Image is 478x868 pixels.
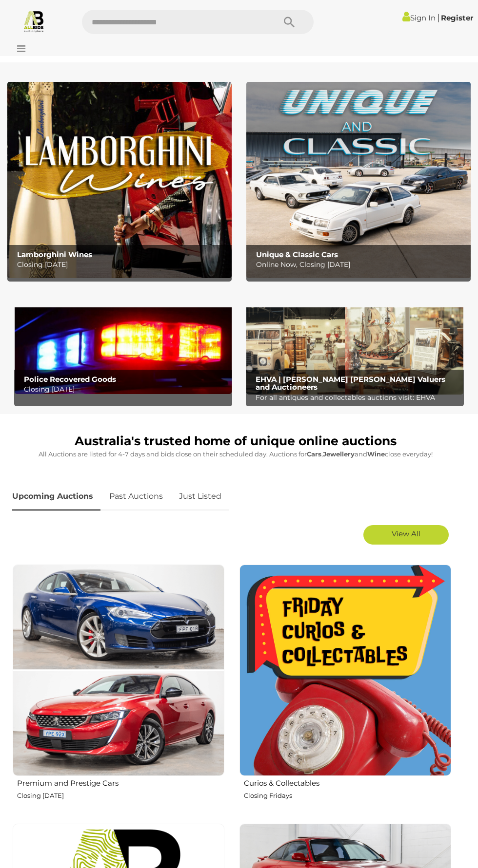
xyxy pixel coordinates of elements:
[15,298,232,394] a: Police Recovered Goods Police Recovered Goods Closing [DATE]
[22,10,45,33] img: Allbids.com.au
[239,565,451,776] img: Curios & Collectables
[12,482,100,511] a: Upcoming Auctions
[15,298,232,394] img: Police Recovered Goods
[7,82,232,278] img: Lamborghini Wines
[256,259,466,271] p: Online Now, Closing [DATE]
[244,777,451,788] h2: Curios & Collectables
[392,529,420,538] span: View All
[307,450,321,458] strong: Cars
[363,525,449,545] a: View All
[12,449,458,460] p: All Auctions are listed for 4-7 days and bids close on their scheduled day. Auctions for , and cl...
[17,777,224,788] h2: Premium and Prestige Cars
[172,482,229,511] a: Just Listed
[323,450,355,458] strong: Jewellery
[244,790,451,801] p: Closing Fridays
[17,259,227,271] p: Closing [DATE]
[437,12,439,23] span: |
[246,298,463,394] img: EHVA | Evans Hastings Valuers and Auctioneers
[265,10,314,34] button: Search
[246,82,471,278] img: Unique & Classic Cars
[24,375,116,384] b: Police Recovered Goods
[17,250,92,259] b: Lamborghini Wines
[367,450,385,458] strong: Wine
[102,482,170,511] a: Past Auctions
[256,250,338,259] b: Unique & Classic Cars
[246,298,463,394] a: EHVA | Evans Hastings Valuers and Auctioneers EHVA | [PERSON_NAME] [PERSON_NAME] Valuers and Auct...
[13,565,224,776] img: Premium and Prestige Cars
[12,434,458,448] h1: Australia's trusted home of unique online auctions
[7,82,232,278] a: Lamborghini Wines Lamborghini Wines Closing [DATE]
[24,383,227,396] p: Closing [DATE]
[256,375,445,392] b: EHVA | [PERSON_NAME] [PERSON_NAME] Valuers and Auctioneers
[402,13,436,22] a: Sign In
[256,392,459,404] p: For all antiques and collectables auctions visit: EHVA
[441,13,473,22] a: Register
[12,564,224,816] a: Premium and Prestige Cars Closing [DATE]
[246,82,471,278] a: Unique & Classic Cars Unique & Classic Cars Online Now, Closing [DATE]
[17,790,224,801] p: Closing [DATE]
[239,564,451,816] a: Curios & Collectables Closing Fridays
